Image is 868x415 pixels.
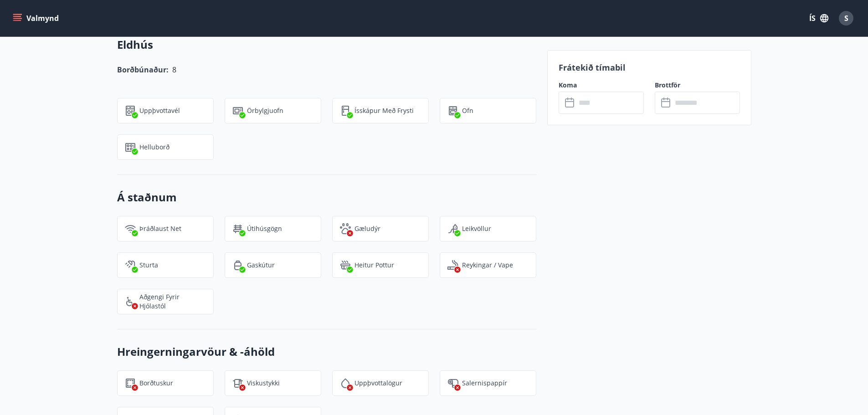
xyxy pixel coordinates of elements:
img: FQTGzxj9jDlMaBqrp2yyjtzD4OHIbgqFuIf1EfZm.svg [125,378,136,389]
span: S [844,13,848,23]
p: Gaskútur [247,261,275,270]
p: Helluborð [139,143,169,152]
img: pxcaIm5dSOV3FS4whs1soiYWTwFQvksT25a9J10C.svg [340,223,351,234]
p: Frátekið tímabil [559,61,740,73]
img: zPVQBp9blEdIFer1EsEXGkdLSf6HnpjwYpytJsbc.svg [447,105,458,116]
p: Reykingar / Vape [462,261,513,270]
p: Uppþvottalögur [354,379,402,388]
p: Uppþvottavél [139,106,180,115]
button: ÍS [804,10,833,26]
img: HJRyFFsYp6qjeUYhR4dAD8CaCEsnIFYZ05miwXoh.svg [125,223,136,234]
img: CeBo16TNt2DMwKWDoQVkwc0rPfUARCXLnVWH1QgS.svg [340,105,351,116]
p: Leikvöllur [462,224,491,233]
label: Brottför [655,81,740,90]
button: menu [11,10,62,26]
p: Sturta [139,261,158,270]
p: Ofn [462,106,473,115]
h6: 8 [172,63,176,76]
h3: Á staðnum [117,190,536,205]
p: Örbylgjuofn [247,106,283,115]
button: S [835,7,857,29]
img: 7hj2GulIrg6h11dFIpsIzg8Ak2vZaScVwTihwv8g.svg [125,105,136,116]
label: Koma [559,81,644,90]
p: Heitur pottur [354,261,394,270]
p: Þráðlaust net [139,224,181,233]
img: JsUkc86bAWErts0UzsjU3lk4pw2986cAIPoh8Yw7.svg [447,378,458,389]
p: Borðtuskur [139,379,173,388]
p: Aðgengi fyrir hjólastól [139,292,206,311]
p: Útihúsgögn [247,224,282,233]
p: Viskustykki [247,379,280,388]
img: tIVzTFYizac3SNjIS52qBBKOADnNn3qEFySneclv.svg [232,378,243,389]
p: Gæludýr [354,224,380,233]
h3: Eldhús [117,37,536,52]
img: h89QDIuHlAdpqTriuIvuEWkTH976fOgBEOOeu1mi.svg [340,260,351,271]
img: QNIUl6Cv9L9rHgMXwuzGLuiJOj7RKqxk9mBFPqjq.svg [447,260,458,271]
img: 9R1hYb2mT2cBJz2TGv4EKaumi4SmHMVDNXcQ7C8P.svg [125,142,136,153]
p: Salernispappír [462,379,507,388]
img: 8ENmoI4irXQYYuBMoT0A4RDwxVOScARjCaqz7yHU.svg [232,260,243,271]
img: WhzojLTXTmGNzu0iQ37bh4OB8HAJRP8FBs0dzKJK.svg [232,105,243,116]
img: y5Bi4hK1jQC9cBVbXcWRSDyXCR2Ut8Z2VPlYjj17.svg [340,378,351,389]
p: Ísskápur með frysti [354,106,414,115]
img: zl1QXYWpuXQflmynrNOhYvHk3MCGPnvF2zCJrr1J.svg [232,223,243,234]
img: 8IYIKVZQyRlUC6HQIIUSdjpPGRncJsz2RzLgWvp4.svg [125,296,136,307]
img: fkJ5xMEnKf9CQ0V6c12WfzkDEsV4wRmoMqv4DnVF.svg [125,260,136,271]
img: qe69Qk1XRHxUS6SlVorqwOSuwvskut3fG79gUJPU.svg [447,223,458,234]
span: Borðbúnaður: [117,65,169,75]
h3: Hreingerningarvöur & -áhöld [117,344,536,359]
